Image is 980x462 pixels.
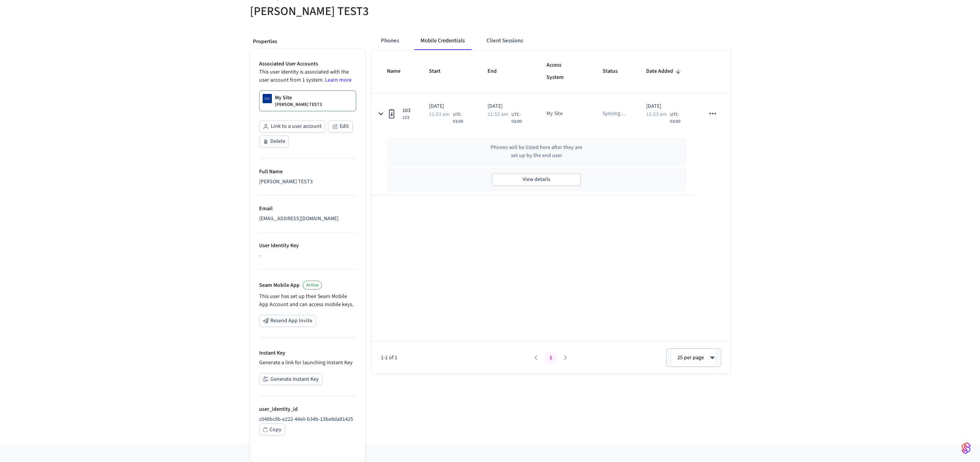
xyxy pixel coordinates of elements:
[375,32,405,50] button: Phones
[414,32,471,50] button: Mobile Credentials
[259,373,322,385] button: Generate Instant Key
[259,349,356,357] p: Instant Key
[402,107,410,115] span: 103
[270,425,281,435] div: Copy
[646,112,667,117] span: 11:53 am
[671,348,717,367] div: 25 per page
[263,94,272,103] img: Dormakaba Community Site Logo
[325,76,352,84] a: Learn more
[453,111,469,125] span: UTC-03:00
[275,102,322,108] p: [PERSON_NAME] TEST3
[328,121,353,132] button: Edit
[492,174,581,186] button: View details
[487,102,528,110] p: [DATE]
[250,3,486,19] h5: [PERSON_NAME] TEST3
[259,68,356,84] p: This user identity is associated with the user account from 1 system.
[372,50,730,195] table: sticky table
[511,111,528,125] span: UTC-03:00
[962,442,971,454] img: SeamLogoGradient.69752ec5.svg
[259,60,356,68] p: Associated User Accounts
[259,178,356,186] div: [PERSON_NAME] TEST3
[646,102,687,110] p: [DATE]
[529,352,573,364] nav: pagination navigation
[402,115,410,121] span: 103
[306,282,318,288] span: Active
[259,415,356,423] p: c048bc8b-e222-44e0-b34b-13be8da81425
[259,359,356,367] p: Generate a link for launching Instant Key
[603,110,625,118] p: Syncing …
[259,405,356,413] p: user_identity_id
[259,281,300,290] p: Seam Mobile App
[429,65,451,77] span: Start
[487,112,508,117] span: 11:53 am
[546,110,563,118] div: My Site
[546,59,584,84] span: Access System
[603,65,628,77] span: Status
[259,315,316,327] button: Resend App Invite
[259,252,356,260] div: -
[259,242,356,250] p: User Identity Key
[429,102,469,110] p: [DATE]
[387,65,410,77] span: Name
[259,423,285,435] button: Copy
[259,168,356,176] p: Full Name
[646,65,683,77] span: Date Added
[259,90,356,111] a: My Site[PERSON_NAME] TEST3
[259,121,325,132] button: Link to a user account
[259,215,356,223] div: [EMAIL_ADDRESS][DOMAIN_NAME]
[259,205,356,213] p: Email
[275,94,292,102] p: My Site
[545,352,557,364] button: page 1
[480,32,529,50] button: Client Sessions
[487,65,507,77] span: End
[253,38,362,46] p: Properties
[259,136,289,147] button: Delete
[259,293,356,309] p: This user has set up their Seam Mobile App Account and can access mobile keys.
[429,112,450,117] span: 11:53 am
[381,354,529,362] span: 1-1 of 1
[490,144,583,160] p: Phones will be listed here after they are set up by the end user
[670,111,687,125] span: UTC-03:00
